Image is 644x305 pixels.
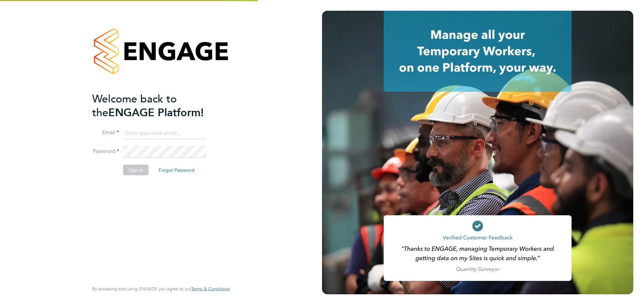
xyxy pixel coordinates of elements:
button: Sign In [123,165,149,175]
a: Terms & Conditions [191,286,230,292]
input: Enter your work email... [123,127,206,139]
label: Password [92,148,119,155]
h2: ENGAGE Platform! [92,92,223,119]
span: By accessing and using ENGAGE you agree to our [92,286,230,292]
button: Forgot Password [153,165,200,175]
span: Terms & Conditions [191,286,230,292]
span: Welcome back to the [92,92,177,119]
label: Email [92,129,119,136]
